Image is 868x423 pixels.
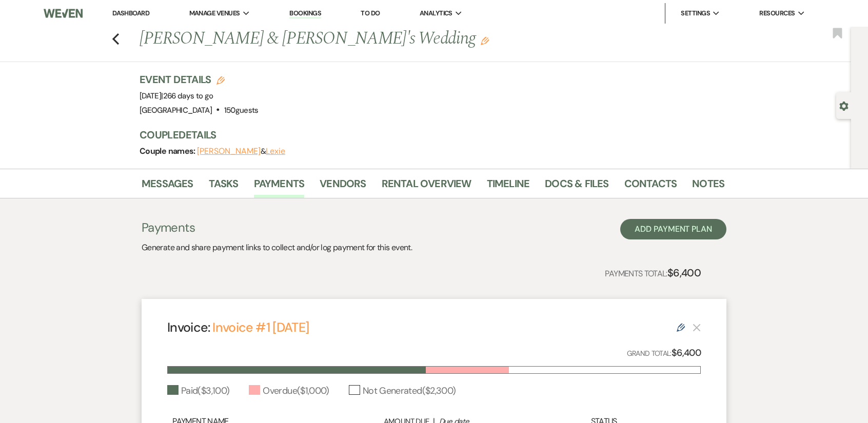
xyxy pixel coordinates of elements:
[624,175,677,198] a: Contacts
[545,175,608,198] a: Docs & Files
[349,384,456,398] div: Not Generated ( $2,300 )
[167,318,309,336] h4: Invoice:
[224,105,259,115] span: 150 guests
[212,319,309,336] a: Invoice #1 [DATE]
[382,175,471,198] a: Rental Overview
[361,9,380,17] a: To Do
[112,9,149,17] a: Dashboard
[759,8,795,18] span: Resources
[140,105,212,115] span: [GEOGRAPHIC_DATA]
[197,146,285,156] span: &
[140,146,197,156] span: Couple names:
[209,175,239,198] a: Tasks
[254,175,305,198] a: Payments
[142,175,193,198] a: Messages
[320,175,366,198] a: Vendors
[197,147,261,155] button: [PERSON_NAME]
[481,36,489,45] button: Edit
[44,3,83,24] img: Weven Logo
[620,219,726,239] button: Add Payment Plan
[487,175,530,198] a: Timeline
[289,9,321,18] a: Bookings
[693,323,701,332] button: This payment plan cannot be deleted because it contains links that have been paid through Weven’s...
[672,347,701,359] strong: $6,400
[140,72,259,87] h3: Event Details
[140,128,714,142] h3: Couple Details
[627,346,701,360] p: Grand Total:
[163,91,213,101] span: 266 days to go
[605,265,701,281] p: Payments Total:
[142,241,412,254] p: Generate and share payment links to collect and/or log payment for this event.
[140,91,213,101] span: [DATE]
[667,266,701,279] strong: $6,400
[249,384,329,398] div: Overdue ( $1,000 )
[681,8,710,18] span: Settings
[140,27,599,51] h1: [PERSON_NAME] & [PERSON_NAME]'s Wedding
[161,91,213,101] span: |
[839,100,849,110] button: Open lead details
[142,219,412,236] h3: Payments
[420,8,452,18] span: Analytics
[692,175,724,198] a: Notes
[266,147,285,155] button: Lexie
[167,384,229,398] div: Paid ( $3,100 )
[189,8,240,18] span: Manage Venues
